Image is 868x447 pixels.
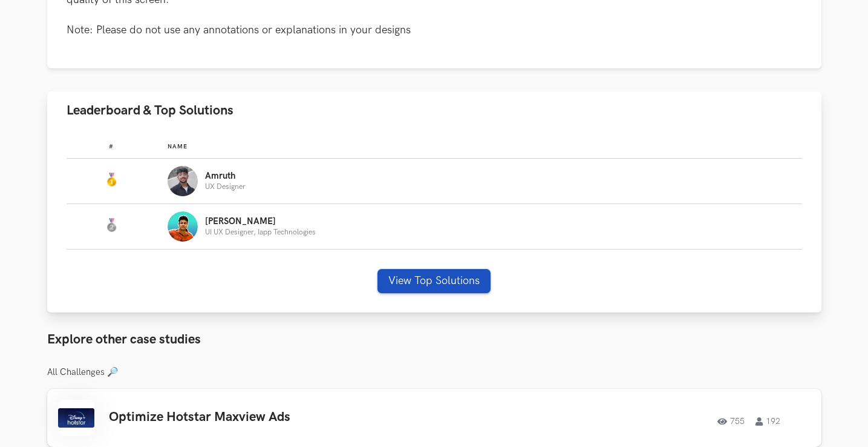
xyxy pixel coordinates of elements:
img: Profile photo [168,211,198,242]
button: Leaderboard & Top Solutions [47,91,821,130]
table: Leaderboard [67,133,802,250]
h3: Explore other case studies [47,332,821,348]
p: Amruth [205,171,246,181]
h3: Optimize Hotstar Maxview Ads [109,409,452,425]
span: Leaderboard & Top Solutions [67,102,233,119]
a: Optimize Hotstar Maxview Ads755192 [47,389,821,447]
p: [PERSON_NAME] [205,217,316,227]
span: # [109,143,114,150]
button: View Top Solutions [377,269,491,293]
h3: All Challenges 🔎 [47,367,821,378]
div: Leaderboard & Top Solutions [47,130,821,313]
span: 192 [755,417,780,426]
p: UX Designer [205,183,246,191]
span: 755 [717,417,745,426]
img: Profile photo [168,166,198,196]
p: UI UX Designer, Iapp Technologies [205,228,316,236]
img: Gold Medal [104,173,119,187]
img: Silver Medal [104,218,119,233]
span: Name [168,143,188,150]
